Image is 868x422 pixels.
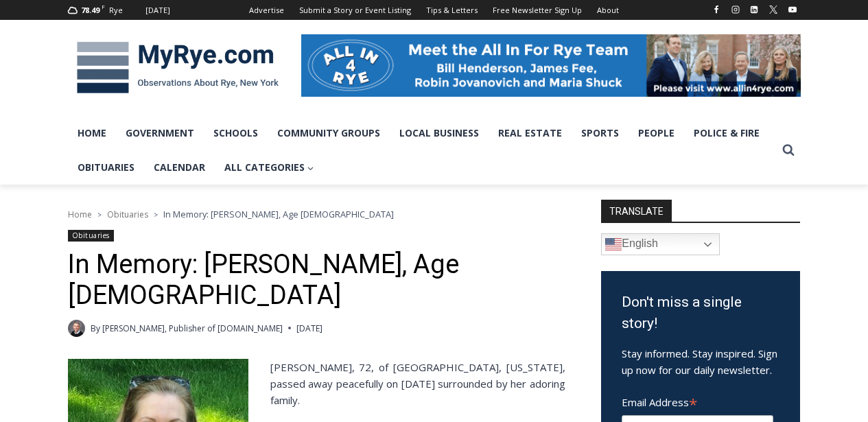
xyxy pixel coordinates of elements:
[727,1,744,18] a: Instagram
[629,116,684,150] a: People
[390,116,489,150] a: Local Business
[784,1,801,18] a: YouTube
[81,5,99,15] span: 78.49
[68,150,144,185] a: Obituaries
[301,34,801,96] img: All in for Rye
[268,116,390,150] a: Community Groups
[102,3,105,10] span: F
[68,230,114,242] a: Obituaries
[708,1,725,18] a: Facebook
[215,150,324,185] a: All Categories
[296,322,322,335] time: [DATE]
[109,4,123,16] div: Rye
[68,207,565,221] nav: Breadcrumbs
[605,236,622,253] img: en
[102,323,283,334] a: [PERSON_NAME], Publisher of [DOMAIN_NAME]
[91,322,100,335] span: By
[204,116,268,150] a: Schools
[746,1,762,18] a: Linkedin
[622,292,779,335] h3: Don't miss a single story!
[116,116,204,150] a: Government
[489,116,572,150] a: Real Estate
[572,116,629,150] a: Sports
[68,249,565,312] h1: In Memory: [PERSON_NAME], Age [DEMOGRAPHIC_DATA]
[776,138,801,163] button: View Search Form
[107,209,148,220] a: Obituaries
[145,4,170,16] div: [DATE]
[622,388,773,413] label: Email Address
[154,210,158,220] span: >
[224,160,314,175] span: All Categories
[68,32,288,104] img: MyRye.com
[765,1,782,18] a: X
[601,233,720,255] a: English
[68,116,116,150] a: Home
[601,200,672,222] strong: TRANSLATE
[622,345,779,378] p: Stay informed. Stay inspired. Sign up now for our daily newsletter.
[68,116,776,185] nav: Primary Navigation
[68,209,92,220] a: Home
[68,320,85,337] a: Author image
[163,208,394,220] span: In Memory: [PERSON_NAME], Age [DEMOGRAPHIC_DATA]
[144,150,215,185] a: Calendar
[97,210,102,220] span: >
[684,116,769,150] a: Police & Fire
[68,359,565,408] p: [PERSON_NAME], 72, of [GEOGRAPHIC_DATA], [US_STATE], passed away peacefully on [DATE] surrounded ...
